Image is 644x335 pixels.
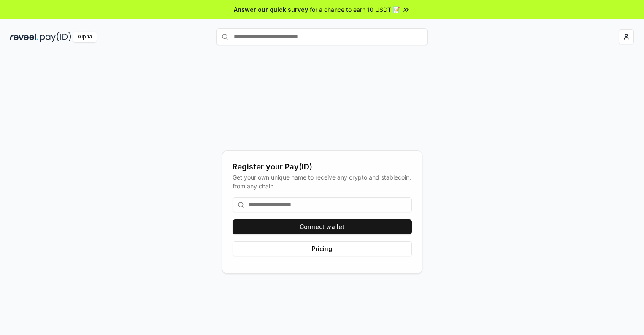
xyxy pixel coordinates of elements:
span: for a chance to earn 10 USDT 📝 [310,5,400,14]
div: Get your own unique name to receive any crypto and stablecoin, from any chain [233,173,412,191]
img: pay_id [40,32,71,42]
div: Alpha [73,32,97,42]
span: Answer our quick survey [234,5,308,14]
img: reveel_dark [10,32,38,42]
div: Register your Pay(ID) [233,161,412,173]
button: Connect wallet [233,219,412,234]
button: Pricing [233,241,412,256]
